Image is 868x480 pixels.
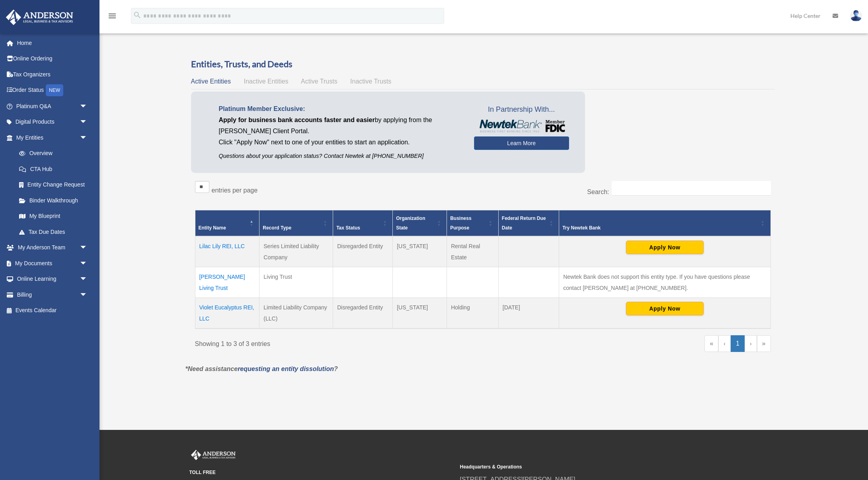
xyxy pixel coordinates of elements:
button: Apply Now [626,241,704,254]
p: Click "Apply Now" next to one of your entities to start an application. [219,137,462,148]
p: Platinum Member Exclusive: [219,103,462,115]
a: Platinum Q&Aarrow_drop_down [6,98,99,114]
td: [DATE] [498,298,559,329]
td: Lilac Lily REI, LLC [195,236,259,267]
a: Learn More [474,136,569,150]
span: arrow_drop_down [80,271,96,288]
a: Last [757,335,771,352]
a: Billingarrow_drop_down [6,287,99,303]
label: Search: [587,189,609,195]
a: Order StatusNEW [6,82,99,99]
td: [US_STATE] [393,298,447,329]
span: Business Purpose [450,216,471,231]
a: Overview [11,146,92,161]
td: Limited Liability Company (LLC) [259,298,333,329]
span: Federal Return Due Date [502,216,546,231]
span: Apply for business bank accounts faster and easier [219,117,375,123]
div: Showing 1 to 3 of 3 entries [195,335,477,350]
button: Apply Now [626,302,704,315]
span: Record Type [263,225,291,231]
a: Next [745,335,757,352]
a: CTA Hub [11,161,96,177]
a: First [704,335,718,352]
span: arrow_drop_down [80,114,96,130]
span: Active Trusts [301,78,337,85]
h3: Entities, Trusts, and Deeds [191,58,775,70]
td: Holding [447,298,499,329]
span: arrow_drop_down [80,98,96,115]
a: My Blueprint [11,208,96,224]
td: Series Limited Liability Company [259,236,333,267]
img: Anderson Advisors Platinum Portal [4,10,76,25]
td: Disregarded Entity [333,298,393,329]
th: Entity Name: Activate to invert sorting [195,210,259,237]
td: Rental Real Estate [447,236,499,267]
span: Organization State [396,216,425,231]
td: [PERSON_NAME] Living Trust [195,267,259,298]
a: Binder Walkthrough [11,192,96,208]
img: User Pic [850,10,862,21]
th: Record Type: Activate to sort [259,210,333,237]
span: arrow_drop_down [80,240,96,256]
a: Home [6,35,99,51]
a: My Entitiesarrow_drop_down [6,130,96,146]
div: Try Newtek Bank [562,223,758,233]
a: Previous [718,335,731,352]
em: *Need assistance ? [185,365,338,372]
a: requesting an entity dissolution [238,365,334,372]
th: Try Newtek Bank : Activate to sort [559,210,770,237]
a: Online Learningarrow_drop_down [6,271,99,287]
a: Entity Change Request [11,177,96,193]
a: Tax Due Dates [11,224,96,240]
img: Anderson Advisors Platinum Portal [189,450,237,460]
small: Headquarters & Operations [460,463,725,471]
div: NEW [46,84,63,96]
a: 1 [731,335,745,352]
a: Online Ordering [6,51,99,67]
p: by applying from the [PERSON_NAME] Client Portal. [219,115,462,137]
p: Questions about your application status? Contact Newtek at [PHONE_NUMBER] [219,151,462,161]
span: arrow_drop_down [80,255,96,272]
a: Tax Organizers [6,66,99,82]
td: Newtek Bank does not support this entity type. If you have questions please contact [PERSON_NAME]... [559,267,770,298]
th: Federal Return Due Date: Activate to sort [498,210,559,237]
td: Disregarded Entity [333,236,393,267]
small: TOLL FREE [189,468,454,477]
span: Active Entities [191,78,231,85]
a: My Anderson Teamarrow_drop_down [6,240,99,256]
span: arrow_drop_down [80,287,96,303]
span: arrow_drop_down [80,130,96,146]
i: search [133,11,142,19]
span: Inactive Entities [244,78,288,85]
img: NewtekBankLogoSM.png [478,120,565,132]
a: Digital Productsarrow_drop_down [6,114,99,130]
label: entries per page [212,187,258,194]
span: Tax Status [336,225,360,231]
span: Entity Name [199,225,226,231]
th: Business Purpose: Activate to sort [447,210,499,237]
td: Violet Eucalyptus REI, LLC [195,298,259,329]
th: Organization State: Activate to sort [393,210,447,237]
a: Events Calendar [6,303,99,319]
i: menu [107,11,117,21]
th: Tax Status: Activate to sort [333,210,393,237]
td: [US_STATE] [393,236,447,267]
td: Living Trust [259,267,333,298]
a: menu [107,14,117,21]
span: Inactive Trusts [350,78,391,85]
a: My Documentsarrow_drop_down [6,255,99,271]
span: In Partnership With... [474,103,569,116]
